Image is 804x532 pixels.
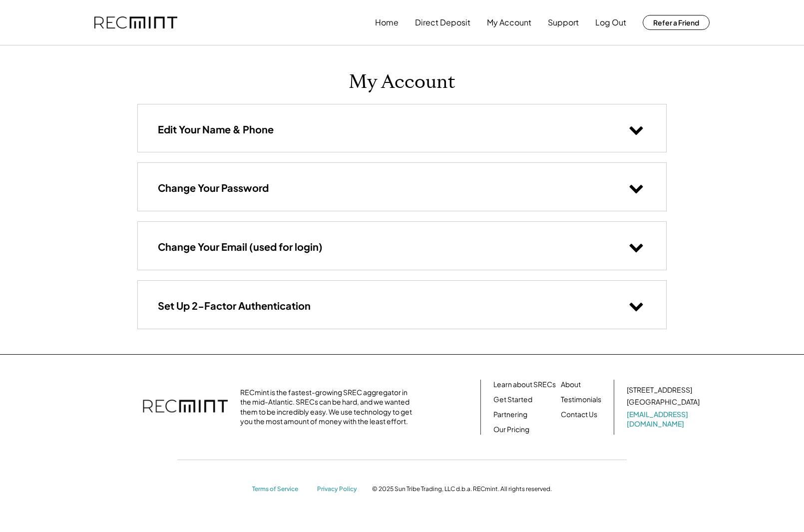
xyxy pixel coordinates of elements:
[317,485,362,494] a: Privacy Policy
[627,385,692,395] div: [STREET_ADDRESS]
[493,410,527,420] a: Partnering
[493,425,529,435] a: Our Pricing
[158,240,323,253] h3: Change Your Email (used for login)
[595,12,626,32] button: Log Out
[493,395,532,405] a: Get Started
[561,410,597,420] a: Contact Us
[143,390,228,425] img: recmint-logotype%403x.png
[158,299,311,312] h3: Set Up 2-Factor Authentication
[643,15,710,30] button: Refer a Friend
[158,123,274,136] h3: Edit Your Name & Phone
[372,485,552,493] div: © 2025 Sun Tribe Trading, LLC d.b.a. RECmint. All rights reserved.
[561,395,601,405] a: Testimonials
[252,485,307,494] a: Terms of Service
[627,410,702,429] a: [EMAIL_ADDRESS][DOMAIN_NAME]
[493,380,556,390] a: Learn about SRECs
[375,12,399,32] button: Home
[487,12,531,32] button: My Account
[94,16,177,29] img: recmint-logotype%403x.png
[240,388,417,427] div: RECmint is the fastest-growing SREC aggregator in the mid-Atlantic. SRECs can be hard, and we wan...
[548,12,579,32] button: Support
[561,380,581,390] a: About
[349,70,455,94] h1: My Account
[415,12,470,32] button: Direct Deposit
[627,397,700,407] div: [GEOGRAPHIC_DATA]
[158,181,269,194] h3: Change Your Password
